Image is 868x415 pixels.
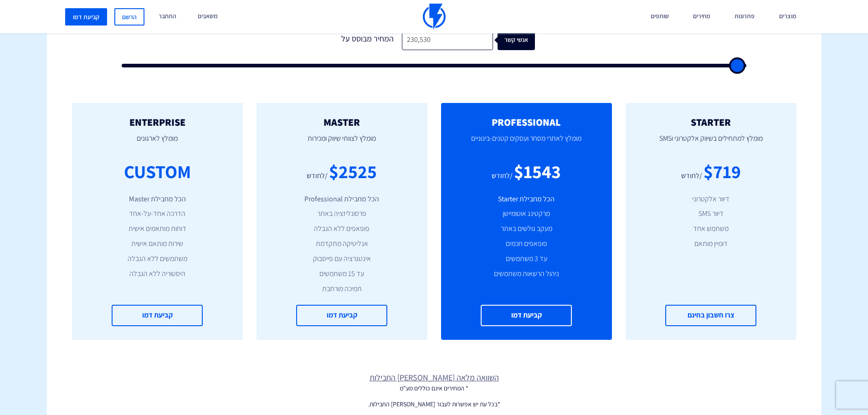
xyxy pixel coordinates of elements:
[334,30,402,50] div: המחיר מבוסס על
[704,159,741,184] div: $719
[270,209,414,219] li: פרסונליזציה באתר
[329,159,377,184] div: $2525
[492,171,513,181] div: /לחודש
[681,171,702,181] div: /לחודש
[455,224,598,234] li: מעקב גולשים באתר
[270,117,414,128] h2: MASTER
[270,284,414,294] li: תמיכה מורחבת
[455,254,598,264] li: עד 3 משתמשים
[481,305,572,326] a: קביעת דמו
[270,269,414,279] li: עד 15 משתמשים
[114,8,144,26] a: הרשם
[86,269,229,279] li: היסטוריה ללא הגבלה
[639,224,783,234] li: משתמש אחד
[47,372,822,384] a: השוואה מלאה [PERSON_NAME] החבילות
[86,194,229,205] li: הכל מחבילת Master
[270,194,414,205] li: הכל מחבילת Professional
[639,194,783,205] li: דיוור אלקטרוני
[270,128,414,159] p: מומלץ לצוותי שיווק ומכירות
[455,269,598,279] li: ניהול הרשאות משתמשים
[514,159,561,184] div: $1543
[270,254,414,264] li: אינטגרציה עם פייסבוק
[502,30,539,50] div: אנשי קשר
[86,254,229,264] li: משתמשים ללא הגבלה
[124,159,191,184] div: CUSTOM
[455,209,598,219] li: מרקטינג אוטומיישן
[639,128,783,159] p: מומלץ למתחילים בשיווק אלקטרוני וSMS
[455,239,598,249] li: פופאפים חכמים
[86,128,229,159] p: מומלץ לארגונים
[270,224,414,234] li: פופאפים ללא הגבלה
[86,239,229,249] li: שירות מותאם אישית
[455,117,598,128] h2: PROFESSIONAL
[47,400,822,409] p: *בכל עת יש אפשרות לעבור [PERSON_NAME] החבילות.
[296,305,387,326] a: קביעת דמו
[86,224,229,234] li: דוחות מותאמים אישית
[86,209,229,219] li: הדרכה אחד-על-אחד
[65,8,107,26] a: קביעת דמו
[47,384,822,393] p: * המחירים אינם כוללים מע"מ
[639,209,783,219] li: דיוור SMS
[639,239,783,249] li: דומיין מותאם
[455,194,598,205] li: הכל מחבילת Starter
[307,171,328,181] div: /לחודש
[639,117,783,128] h2: STARTER
[665,305,756,326] a: צרו חשבון בחינם
[455,128,598,159] p: מומלץ לאתרי מסחר ועסקים קטנים-בינוניים
[270,239,414,249] li: אנליטיקה מתקדמת
[112,305,203,326] a: קביעת דמו
[86,117,229,128] h2: ENTERPRISE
